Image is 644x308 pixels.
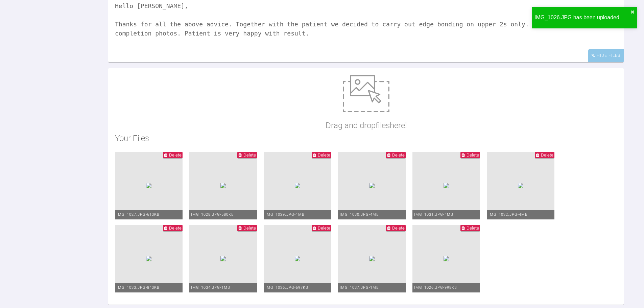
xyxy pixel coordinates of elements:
[518,183,523,188] img: 8bef1952-4930-4861-bbf9-4f63d87ef12c
[220,183,226,188] img: 5ff45c59-ed0a-4333-bde9-e104239e4447
[369,256,375,261] img: 755c89f2-137f-4c8f-ae4d-e076c2d33cb6
[488,212,528,217] span: IMG_1032.JPG - 4MB
[295,256,300,261] img: 817e4aab-00a2-4acf-a5ad-6cdae092cbfb
[117,285,160,290] span: IMG_1033.JPG - 843KB
[444,183,449,188] img: 257541a8-53fb-43a2-8dfb-954dd91f28a6
[326,119,407,132] p: Drag and drop files here!
[318,152,330,158] span: Delete
[169,152,182,158] span: Delete
[265,212,305,217] span: IMG_1029.JPG - 1MB
[146,183,151,188] img: 0aebf127-9d7f-460b-82ac-5ebc8ff7aa6c
[392,152,405,158] span: Delete
[191,212,234,217] span: IMG_1028.JPG - 580KB
[392,226,405,231] span: Delete
[318,226,330,231] span: Delete
[444,256,449,261] img: 72687311-71d3-4499-aa51-397b8335e696
[588,49,624,62] div: Hide Files
[414,212,453,217] span: IMG_1031.JPG - 4MB
[414,285,457,290] span: IMG_1026.JPG - 998KB
[117,212,160,217] span: IMG_1027.JPG - 613KB
[265,285,308,290] span: IMG_1036.JPG - 697KB
[534,13,630,22] div: IMG_1026.JPG has been uploaded
[369,183,375,188] img: b72713f2-01c3-4213-9636-e0ccd3063f15
[630,9,635,15] button: close
[340,212,379,217] span: IMG_1030.JPG - 4MB
[467,226,479,231] span: Delete
[146,256,151,261] img: c52c5ee5-eb02-4be9-883e-919ea2add747
[340,285,379,290] span: IMG_1037.JPG - 1MB
[169,226,182,231] span: Delete
[115,132,617,145] h2: Your Files
[295,183,300,188] img: a1333532-a0d0-4539-8621-36a9d976cd38
[191,285,230,290] span: IMG_1034.JPG - 1MB
[467,152,479,158] span: Delete
[243,152,256,158] span: Delete
[220,256,226,261] img: 326a2cad-ee6a-4664-9da3-ad8b428088da
[541,152,553,158] span: Delete
[243,226,256,231] span: Delete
